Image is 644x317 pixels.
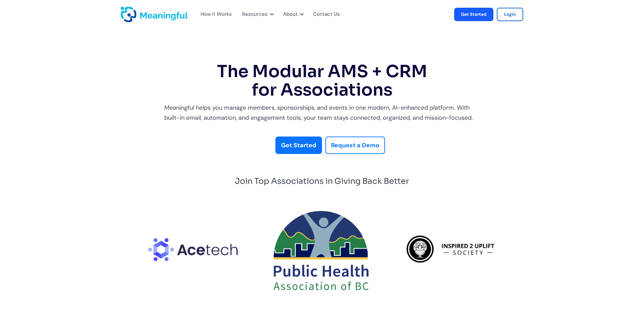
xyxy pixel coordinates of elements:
strong: Get Started [281,141,316,149]
a: home [121,7,138,22]
a: Get Started [454,8,493,21]
div: About [283,10,298,19]
a: How it Works [201,10,227,19]
div: Meaningful helps you manage members, sponsorships, and events in one modern, AI-enhanced platform... [164,103,480,123]
strong: Request a Demo [331,141,379,149]
div: Contact Us [309,3,348,25]
div: About [279,3,306,25]
div: Join Top Associations in Giving Back Better [235,174,409,189]
div: Resources [238,3,276,25]
div: How it Works [201,10,232,19]
div: How it Works [197,3,235,25]
a: Get Started [275,137,322,154]
a: Request a Demo [325,137,385,154]
div: Resources [242,10,268,19]
h1: The Modular AMS + CRM for Associations [164,62,480,99]
a: Login [497,8,523,21]
a: Contact Us [313,10,340,19]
